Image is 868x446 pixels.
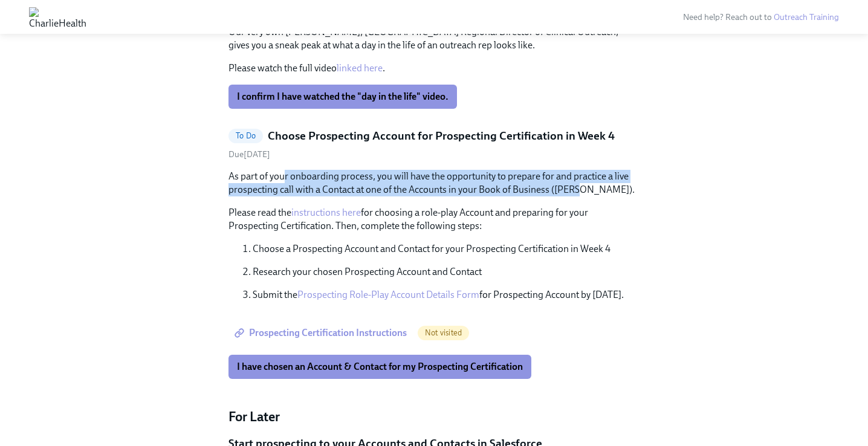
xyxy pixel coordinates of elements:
[228,321,415,345] a: Prospecting Certification Instructions
[253,288,640,302] p: Submit the for Prospecting Account by [DATE].
[337,62,383,74] a: linked here
[228,355,531,379] button: I have chosen an Account & Contact for my Prospecting Certification
[418,328,469,337] span: Not visited
[228,131,263,140] span: To Do
[228,25,640,52] p: Our very own [PERSON_NAME], [GEOGRAPHIC_DATA] Regional Director of Clinical Outreach, gives you a...
[268,128,615,144] h5: Choose Prospecting Account for Prospecting Certification in Week 4
[774,12,839,22] a: Outreach Training
[237,327,407,339] span: Prospecting Certification Instructions
[253,265,640,279] p: Research your chosen Prospecting Account and Contact
[228,408,640,426] h4: For Later
[683,12,839,22] span: Need help? Reach out to
[253,242,640,256] p: Choose a Prospecting Account and Contact for your Prospecting Certification in Week 4
[228,149,270,160] span: Tuesday, August 12th 2025, 7:00 am
[29,7,86,27] img: CharlieHealth
[228,206,640,233] p: Please read the for choosing a role-play Account and preparing for your Prospecting Certification...
[291,207,361,218] a: instructions here
[228,62,640,75] p: Please watch the full video .
[228,128,640,160] a: To DoChoose Prospecting Account for Prospecting Certification in Week 4Due[DATE]
[237,91,449,103] span: I confirm I have watched the "day in the life" video.
[297,289,479,300] a: Prospecting Role-Play Account Details Form
[228,85,457,109] button: I confirm I have watched the "day in the life" video.
[228,170,640,196] p: As part of your onboarding process, you will have the opportunity to prepare for and practice a l...
[237,361,523,373] span: I have chosen an Account & Contact for my Prospecting Certification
